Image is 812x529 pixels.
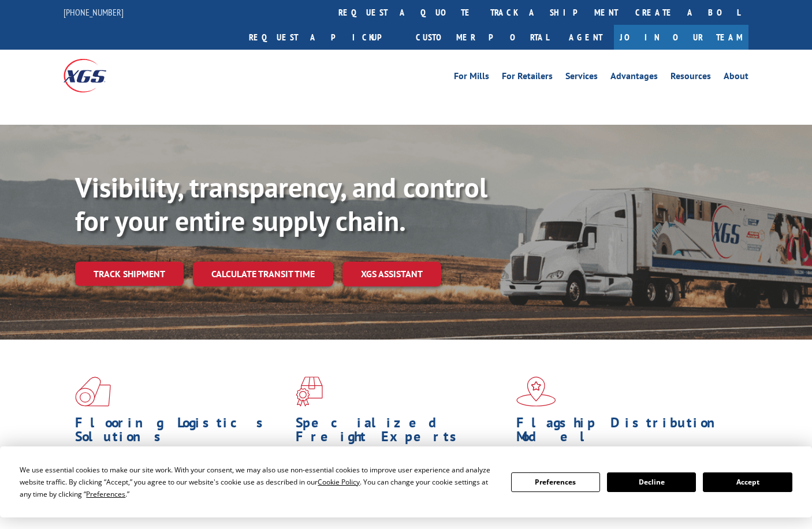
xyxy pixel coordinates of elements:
button: Decline [607,472,696,492]
h1: Flooring Logistics Solutions [75,416,287,449]
a: About [724,72,748,84]
img: xgs-icon-total-supply-chain-intelligence-red [75,377,111,407]
b: Visibility, transparency, and control for your entire supply chain. [75,169,487,239]
a: Track shipment [75,262,184,286]
button: Accept [703,472,792,492]
h1: Flagship Distribution Model [516,416,728,449]
img: xgs-icon-focused-on-flooring-red [296,377,323,407]
a: Agent [557,25,614,50]
a: Advantages [610,72,658,84]
a: Join Our Team [614,25,748,50]
img: xgs-icon-flagship-distribution-model-red [516,377,556,407]
span: Preferences [86,489,125,499]
span: Cookie Policy [318,477,360,487]
a: Resources [671,72,711,84]
h1: Specialized Freight Experts [296,416,508,449]
a: Services [565,72,598,84]
a: Calculate transit time [193,262,333,286]
a: For Mills [454,72,489,84]
a: Customer Portal [407,25,557,50]
button: Preferences [511,472,600,492]
a: Request a pickup [240,25,407,50]
div: We use essential cookies to make our site work. With your consent, we may also use non-essential ... [20,464,497,500]
a: [PHONE_NUMBER] [64,6,124,18]
a: XGS ASSISTANT [342,262,441,286]
a: For Retailers [502,72,553,84]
